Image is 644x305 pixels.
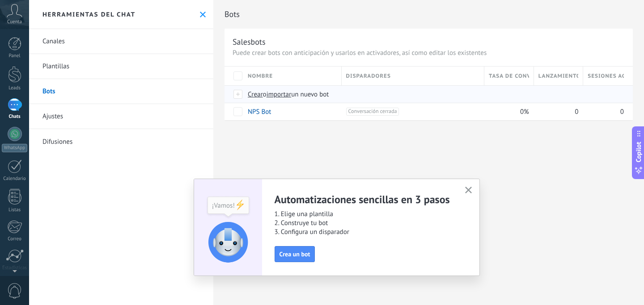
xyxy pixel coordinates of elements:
span: 0% [520,108,529,116]
span: 3. Configura un disparador [275,228,454,237]
span: Cuenta [7,19,22,25]
span: Conversación cerrada [346,108,399,116]
span: Sesiones activas [588,72,624,80]
span: importar [267,90,292,99]
a: Plantillas [29,54,213,79]
span: Copilot [634,142,643,162]
div: Calendario [2,176,28,182]
div: WhatsApp [2,144,27,152]
span: Crea un bot [280,251,310,257]
h2: Herramientas del chat [42,10,136,18]
a: Bots [29,79,213,104]
a: NPS Bot [248,108,271,116]
div: Panel [2,53,28,59]
span: 0 [575,108,578,116]
div: 0% [484,103,530,120]
div: Correo [2,236,28,242]
h2: Bots [225,5,633,23]
a: Ajustes [29,104,213,129]
span: 2. Construye tu bot [275,219,454,228]
button: Crea un bot [275,246,315,262]
span: Tasa de conversión [489,72,529,80]
p: Puede crear bots con anticipación y usarlos en activadores, así como editar los existentes [233,49,625,57]
div: 0 [534,103,579,120]
div: 0 [583,103,624,120]
span: Disparadores [346,72,391,80]
div: Bots [583,86,624,103]
h2: Automatizaciones sencillas en 3 pasos [275,192,454,206]
div: Salesbots [233,37,266,47]
span: 1. Elige una plantilla [275,210,454,219]
span: Nombre [248,72,273,80]
div: Listas [2,207,28,213]
a: Difusiones [29,129,213,154]
span: un nuevo bot [291,90,329,99]
span: Lanzamientos totales [538,72,579,80]
a: Canales [29,29,213,54]
span: o [263,90,267,99]
div: Chats [2,114,28,120]
span: Crear [248,90,263,99]
span: 0 [620,108,624,116]
div: Leads [2,85,28,91]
